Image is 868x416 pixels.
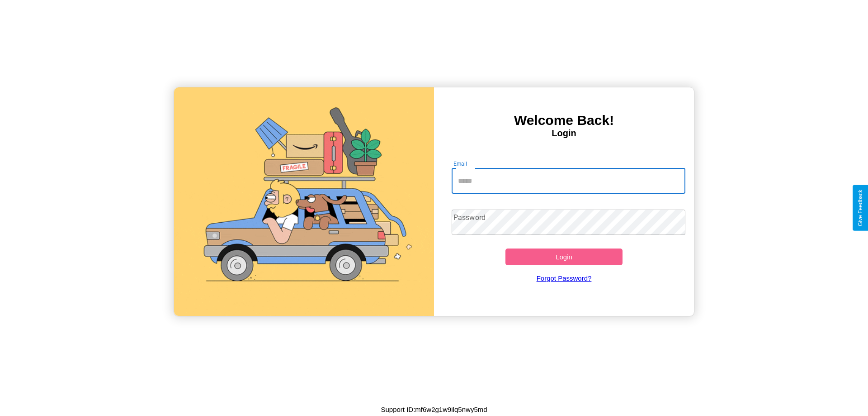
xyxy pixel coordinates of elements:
div: Give Feedback [857,190,863,226]
img: gif [174,87,434,316]
p: Support ID: mf6w2g1w9ilq5nwy5md [381,403,487,416]
button: Login [505,249,623,265]
h3: Welcome Back! [434,113,694,128]
label: Email [453,160,467,167]
h4: Login [434,128,694,139]
a: Forgot Password? [447,265,681,291]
